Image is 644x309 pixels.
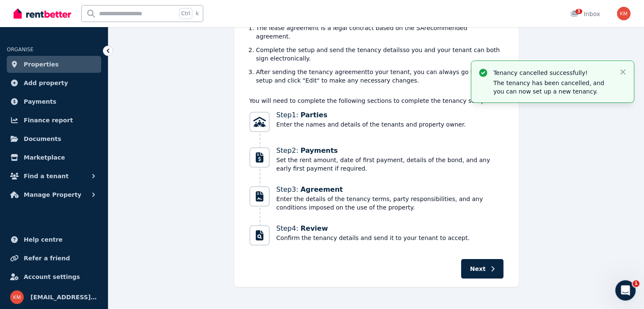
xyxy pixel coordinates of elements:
[7,268,101,285] a: Account settings
[24,152,65,163] span: Marketplace
[7,149,101,166] a: Marketplace
[249,97,503,105] p: You will need to complete the following sections to complete the tenancy setup:
[301,185,343,193] span: Agreement
[7,186,101,203] button: Manage Property
[633,280,639,287] span: 1
[7,74,101,91] a: Add property
[615,280,636,301] iframe: Intercom live chat
[570,10,600,18] div: Inbox
[24,253,70,263] span: Refer a friend
[301,111,328,119] span: Parties
[30,292,98,302] span: [EMAIL_ADDRESS][DOMAIN_NAME]
[10,290,24,304] img: km.redding1@gmail.com
[617,7,630,20] img: km.redding1@gmail.com
[575,9,582,14] span: 3
[7,56,101,73] a: Properties
[276,223,470,234] span: Step 4 :
[301,224,328,232] span: Review
[493,69,612,77] p: Tenancy cancelled successfully!
[179,8,192,19] span: Ctrl
[276,110,466,120] span: Step 1 :
[24,78,68,88] span: Add property
[7,231,101,248] a: Help centre
[24,190,81,200] span: Manage Property
[276,195,503,212] span: Enter the details of the tenancy terms, party responsibilities, and any conditions imposed on the...
[7,250,101,267] a: Refer a friend
[276,234,470,242] span: Confirm the tenancy details and send it to your tenant to accept.
[256,24,503,41] li: The lease agreement is a legal contract based on the SA recommended agreement.
[24,171,69,181] span: Find a tenant
[493,79,612,96] p: The tenancy has been cancelled, and you can now set up a new tenancy.
[7,93,101,110] a: Payments
[276,185,503,195] span: Step 3 :
[461,259,503,279] button: Next
[24,115,73,125] span: Finance report
[256,68,503,85] li: After sending the tenancy agreement to your tenant, you can always go to Tenancy setup and click ...
[24,272,80,282] span: Account settings
[196,10,199,17] span: k
[7,112,101,129] a: Finance report
[301,146,338,154] span: Payments
[14,7,71,20] img: RentBetter
[7,168,101,185] button: Find a tenant
[24,134,61,144] span: Documents
[256,46,503,63] li: Complete the setup and send the tenancy details so you and your tenant can both sign electronical...
[249,110,503,247] nav: Progress
[24,59,59,69] span: Properties
[276,146,503,156] span: Step 2 :
[276,120,466,129] span: Enter the names and details of the tenants and property owner.
[24,97,56,107] span: Payments
[7,47,33,52] span: ORGANISE
[24,235,63,245] span: Help centre
[470,265,486,273] span: Next
[276,156,503,173] span: Set the rent amount, date of first payment, details of the bond, and any early first payment if r...
[7,130,101,147] a: Documents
